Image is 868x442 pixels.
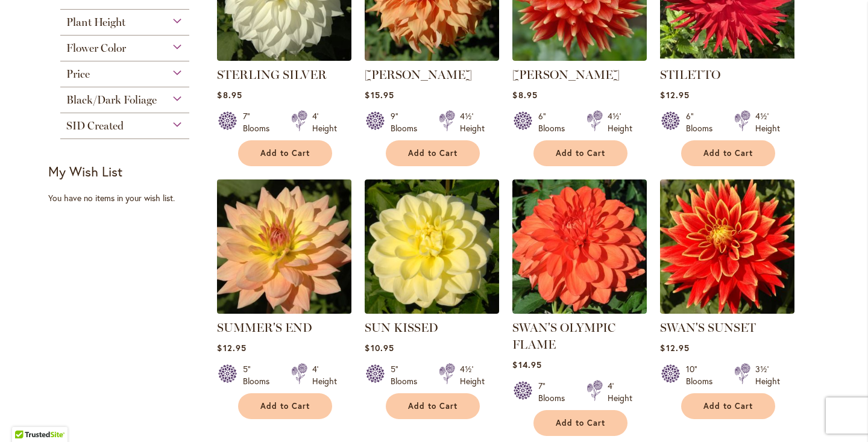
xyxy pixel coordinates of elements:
[460,363,485,387] div: 4½' Height
[365,342,394,353] span: $10.95
[533,140,627,166] button: Add to Cart
[660,89,689,101] span: $12.95
[660,67,720,82] a: STILETTO
[755,110,780,134] div: 4½' Height
[217,305,351,316] a: SUMMER'S END
[312,110,337,134] div: 4' Height
[512,89,537,101] span: $8.95
[238,140,332,166] button: Add to Cart
[365,179,499,314] img: SUN KISSED
[512,52,647,63] a: STEVEN DAVID
[660,342,689,353] span: $12.95
[66,119,124,132] span: SID Created
[238,393,332,419] button: Add to Cart
[243,110,277,134] div: 7" Blooms
[66,42,126,55] span: Flower Color
[260,401,310,411] span: Add to Cart
[703,401,753,411] span: Add to Cart
[512,305,647,316] a: Swan's Olympic Flame
[386,393,480,419] button: Add to Cart
[365,89,394,101] span: $15.95
[48,163,122,180] strong: My Wish List
[312,363,337,387] div: 4' Height
[243,363,277,387] div: 5" Blooms
[512,320,615,352] a: SWAN'S OLYMPIC FLAME
[681,140,775,166] button: Add to Cart
[391,363,424,387] div: 5" Blooms
[48,192,209,204] div: You have no items in your wish list.
[408,148,458,158] span: Add to Cart
[681,393,775,419] button: Add to Cart
[556,148,605,158] span: Add to Cart
[408,401,458,411] span: Add to Cart
[217,320,312,335] a: SUMMER'S END
[755,363,780,387] div: 3½' Height
[365,67,472,82] a: [PERSON_NAME]
[66,67,90,81] span: Price
[365,320,438,335] a: SUN KISSED
[703,148,753,158] span: Add to Cart
[512,359,541,370] span: $14.95
[660,320,756,335] a: SWAN'S SUNSET
[660,305,794,316] a: Swan's Sunset
[391,110,424,134] div: 9" Blooms
[660,52,794,63] a: STILETTO
[686,110,720,134] div: 6" Blooms
[260,148,310,158] span: Add to Cart
[533,410,627,436] button: Add to Cart
[608,380,632,404] div: 4' Height
[217,52,351,63] a: Sterling Silver
[365,52,499,63] a: Steve Meggos
[214,176,355,317] img: SUMMER'S END
[365,305,499,316] a: SUN KISSED
[512,179,647,314] img: Swan's Olympic Flame
[556,418,605,428] span: Add to Cart
[217,342,246,353] span: $12.95
[512,67,620,82] a: [PERSON_NAME]
[460,110,485,134] div: 4½' Height
[608,110,632,134] div: 4½' Height
[66,16,125,29] span: Plant Height
[660,179,794,314] img: Swan's Sunset
[386,140,480,166] button: Add to Cart
[217,67,327,82] a: STERLING SILVER
[686,363,720,387] div: 10" Blooms
[9,399,43,433] iframe: Launch Accessibility Center
[217,89,242,101] span: $8.95
[66,93,157,107] span: Black/Dark Foliage
[538,110,572,134] div: 6" Blooms
[538,380,572,404] div: 7" Blooms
